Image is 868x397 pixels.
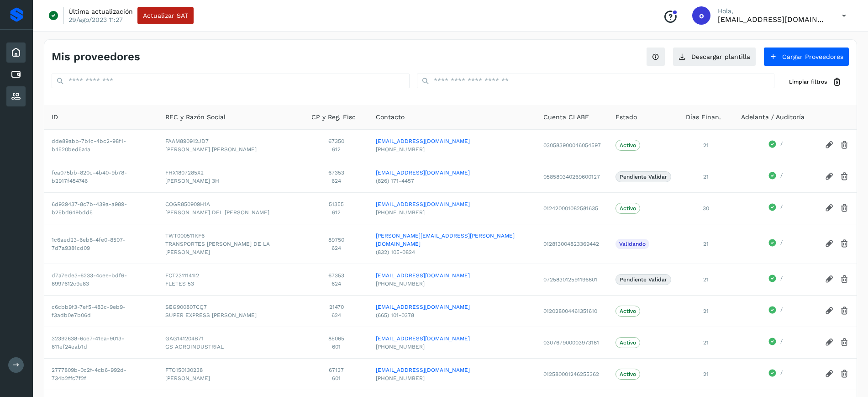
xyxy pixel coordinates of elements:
span: 89750 [311,236,361,244]
span: 51355 [311,200,361,208]
p: orlando@rfllogistics.com.mx [718,15,827,24]
span: Estado [615,112,637,122]
span: GS AGROINDUSTRIAL [165,343,297,351]
span: FLETES 53 [165,280,297,288]
div: Cuentas por pagar [6,64,26,85]
span: 67353 [311,271,361,280]
div: Inicio [6,42,26,63]
button: Descargar plantilla [673,47,756,66]
span: GAG141204B71 [165,334,297,343]
p: Pendiente Validar [620,174,667,180]
span: [PHONE_NUMBER] [376,343,529,351]
td: 012813004823369442 [536,224,608,264]
span: 624 [311,280,361,288]
div: / [741,306,810,317]
span: [PHONE_NUMBER] [376,145,529,154]
button: Limpiar filtros [782,74,849,90]
span: 67137 [311,366,361,374]
a: [EMAIL_ADDRESS][DOMAIN_NAME] [376,271,529,280]
span: SEG900807CQ7 [165,303,297,311]
a: [EMAIL_ADDRESS][DOMAIN_NAME] [376,169,529,177]
td: 030767900003973181 [536,327,608,358]
span: COGR850909H1A [165,200,297,208]
span: FCT2311141I2 [165,271,297,280]
td: 030583900046054597 [536,129,608,161]
a: [EMAIL_ADDRESS][DOMAIN_NAME] [376,366,529,374]
td: 32392638-6ce7-41ea-9013-811ef24eab1d [44,327,158,358]
span: 21 [703,371,709,377]
div: / [741,171,810,182]
span: [PERSON_NAME] [PERSON_NAME] [165,145,297,154]
span: Adelanta / Auditoría [741,112,805,122]
span: 21 [703,339,709,346]
span: Limpiar filtros [789,78,827,86]
span: 21 [703,308,709,314]
div: / [741,337,810,348]
span: FTO150130238 [165,366,297,374]
span: 601 [311,343,361,351]
td: 1c6aed23-6eb8-4fe0-8507-7d7a9381cd09 [44,224,158,264]
span: 85065 [311,334,361,343]
a: [EMAIL_ADDRESS][DOMAIN_NAME] [376,334,529,343]
span: (826) 171-4457 [376,177,529,185]
a: [EMAIL_ADDRESS][DOMAIN_NAME] [376,200,529,208]
span: [PERSON_NAME] [165,374,297,382]
span: 21 [703,142,709,148]
div: / [741,274,810,285]
p: Última actualización [68,7,133,16]
span: (832) 105-0824 [376,248,529,256]
td: c6cbb9f3-7ef5-483c-9eb9-f3adb0e7b06d [44,295,158,327]
span: 67353 [311,169,361,177]
span: 67350 [311,137,361,145]
span: 624 [311,177,361,185]
p: Hola, [718,7,827,15]
p: 29/ago/2023 11:27 [68,16,123,24]
div: / [741,238,810,249]
td: 012028004461351610 [536,295,608,327]
button: Actualizar SAT [137,7,194,24]
div: / [741,369,810,380]
p: Validando [619,241,646,247]
p: Activo [620,205,636,212]
span: 21 [703,276,709,283]
span: [PERSON_NAME] DEL [PERSON_NAME] [165,208,297,217]
span: ID [52,112,58,122]
a: [EMAIL_ADDRESS][DOMAIN_NAME] [376,137,529,145]
td: 058580340269600127 [536,161,608,192]
span: (665) 101-0378 [376,311,529,319]
span: 21470 [311,303,361,311]
span: TWT000511KF6 [165,232,297,240]
td: fea075bb-820c-4b40-9b78-b2917f454746 [44,161,158,192]
span: 624 [311,311,361,319]
span: [PERSON_NAME] 3H [165,177,297,185]
td: 6d929437-8c7b-439a-a989-b25bd649bdd5 [44,192,158,224]
span: Contacto [376,112,405,122]
td: d7a7ede3-6233-4cee-bdf6-8997612c9e83 [44,264,158,295]
p: Activo [620,371,636,377]
div: Proveedores [6,86,26,106]
span: SUPER EXPRESS [PERSON_NAME] [165,311,297,319]
span: Días Finan. [686,112,721,122]
span: 30 [703,205,709,212]
h4: Mis proveedores [52,50,140,64]
td: 012580001246255362 [536,358,608,390]
a: [PERSON_NAME][EMAIL_ADDRESS][PERSON_NAME][DOMAIN_NAME] [376,232,529,248]
span: FAAM890912JD7 [165,137,297,145]
td: 072583012591196801 [536,264,608,295]
span: 601 [311,374,361,382]
td: dde89abb-7b1c-4bc2-98f1-b4520bed5a1a [44,129,158,161]
td: 2777809b-0c2f-4cb6-992d-734b2ffc7f2f [44,358,158,390]
span: [PHONE_NUMBER] [376,374,529,382]
p: Activo [620,142,636,148]
span: 612 [311,145,361,154]
span: 612 [311,208,361,217]
div: / [741,140,810,151]
span: CP y Reg. Fisc [311,112,356,122]
span: 624 [311,244,361,252]
span: TRANSPORTES [PERSON_NAME] DE LA [PERSON_NAME] [165,240,297,256]
span: Cuenta CLABE [543,112,589,122]
div: / [741,203,810,214]
span: [PHONE_NUMBER] [376,208,529,217]
span: Actualizar SAT [143,12,188,19]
